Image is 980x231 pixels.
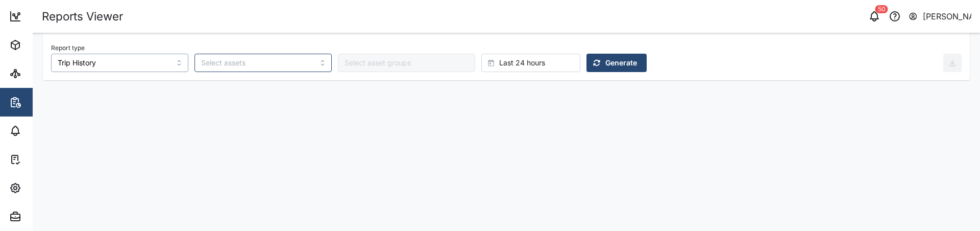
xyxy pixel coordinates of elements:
input: Choose a Report Type [51,54,188,72]
div: Assets [27,39,58,51]
div: Tasks [27,154,55,165]
span: Last 24 hours [499,54,545,72]
input: Select assets [201,59,313,67]
div: Reports Viewer [42,8,123,26]
span: Generate [605,54,637,72]
div: Alarms [27,125,58,136]
div: Settings [27,182,63,194]
div: 50 [875,5,888,13]
div: [PERSON_NAME] [923,10,972,23]
button: Generate [586,54,647,72]
button: [PERSON_NAME] [908,9,972,24]
div: Dashboard [27,11,72,22]
label: Report type [51,44,85,52]
div: Admin [27,211,57,222]
div: Reports [27,97,61,108]
div: Sites [27,68,51,79]
button: Last 24 hours [481,54,580,72]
